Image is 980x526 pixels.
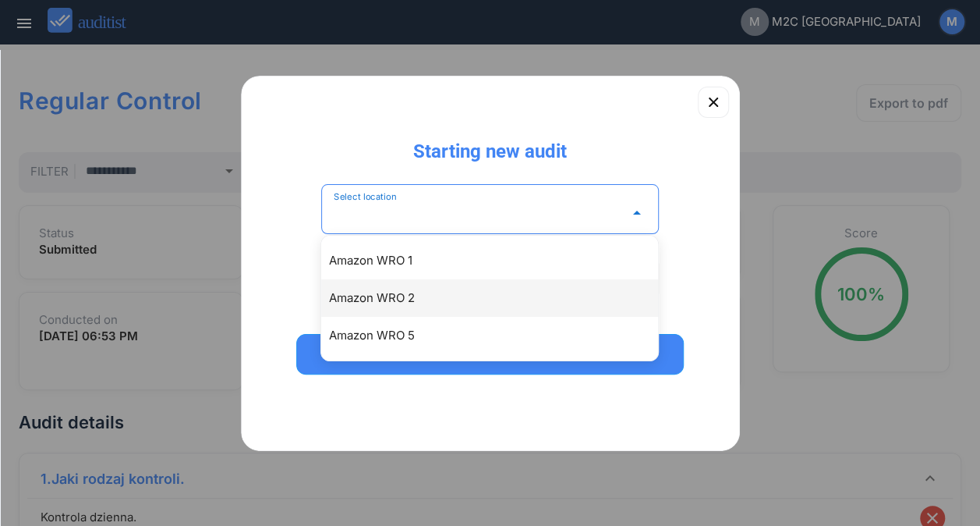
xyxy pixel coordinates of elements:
div: Start Audit [317,345,664,364]
div: Amazon WRO 2 [329,289,666,307]
div: Amazon WRO 5 [329,326,666,345]
div: Starting new audit [401,126,579,164]
i: arrow_drop_down [628,204,646,222]
button: Start Audit [296,334,685,375]
input: Select location [334,201,625,226]
div: Amazon WRO 1 [329,251,666,270]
